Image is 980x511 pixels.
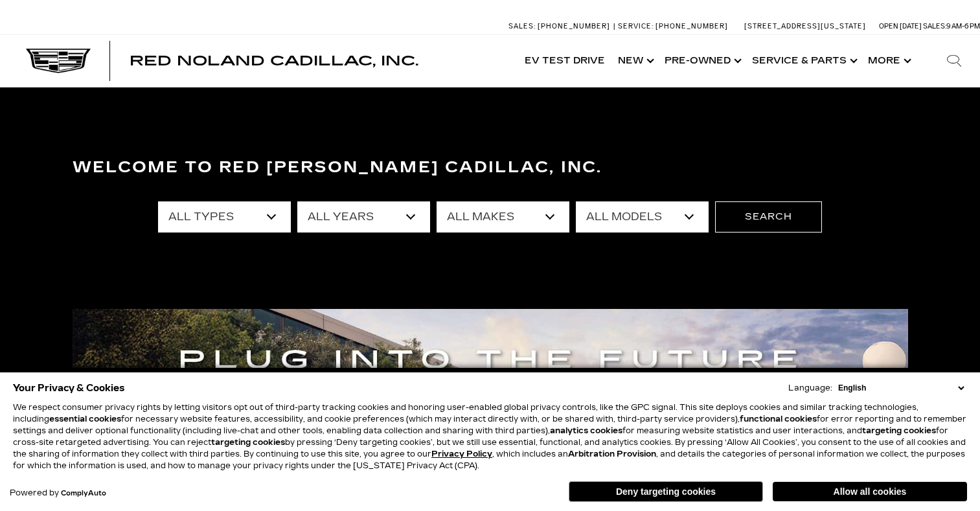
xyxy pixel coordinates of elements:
[861,35,915,87] button: More
[715,201,822,233] button: Search
[211,438,285,447] strong: targeting cookies
[611,35,658,87] a: New
[613,23,731,30] a: Service: [PHONE_NUMBER]
[655,22,728,30] span: [PHONE_NUMBER]
[576,201,709,233] select: Filter by model
[946,22,980,30] span: 9 AM-6 PM
[518,35,611,87] a: EV Test Drive
[550,426,622,435] strong: analytics cookies
[437,201,569,233] select: Filter by make
[431,449,492,459] a: Privacy Policy
[130,53,418,69] span: Red Noland Cadillac, Inc.
[508,23,613,30] a: Sales: [PHONE_NUMBER]
[879,22,922,30] span: Open [DATE]
[49,414,121,424] strong: essential cookies
[130,54,418,67] a: Red Noland Cadillac, Inc.
[923,22,946,30] span: Sales:
[508,22,536,30] span: Sales:
[740,414,817,424] strong: functional cookies
[569,481,763,502] button: Deny targeting cookies
[26,49,91,73] img: Cadillac Dark Logo with Cadillac White Text
[73,155,908,181] h3: Welcome to Red [PERSON_NAME] Cadillac, Inc.
[744,22,866,30] a: [STREET_ADDRESS][US_STATE]
[746,35,861,87] a: Service & Parts
[862,426,936,435] strong: targeting cookies
[158,201,291,233] select: Filter by type
[13,379,125,397] span: Your Privacy & Cookies
[835,382,967,394] select: Language Select
[658,35,746,87] a: Pre-Owned
[788,384,832,392] div: Language:
[568,449,656,459] strong: Arbitration Provision
[13,402,967,471] p: We respect consumer privacy rights by letting visitors opt out of third-party tracking cookies an...
[773,482,967,501] button: Allow all cookies
[297,201,430,233] select: Filter by year
[538,22,610,30] span: [PHONE_NUMBER]
[61,490,106,497] a: ComplyAuto
[618,22,654,30] span: Service:
[10,489,106,497] div: Powered by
